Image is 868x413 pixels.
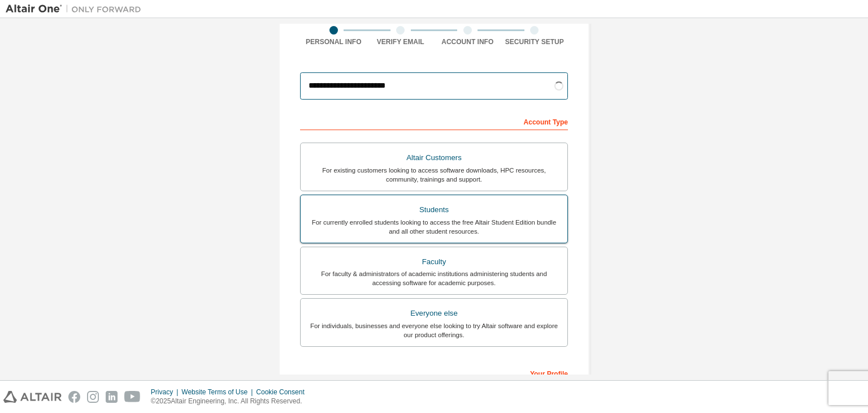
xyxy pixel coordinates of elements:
[87,391,99,403] img: instagram.svg
[307,306,561,321] div: Everyone else
[6,3,147,15] img: Altair One
[307,218,561,236] div: For currently enrolled students looking to access the free Altair Student Edition bundle and all ...
[124,391,141,403] img: youtube.svg
[300,112,568,130] div: Account Type
[501,37,568,46] div: Security Setup
[256,388,311,397] div: Cookie Consent
[307,269,561,287] div: For faculty & administrators of academic institutions administering students and accessing softwa...
[151,397,311,406] p: © 2025 Altair Engineering, Inc. All Rights Reserved.
[181,388,256,397] div: Website Terms of Use
[307,166,561,184] div: For existing customers looking to access software downloads, HPC resources, community, trainings ...
[307,150,561,166] div: Altair Customers
[367,37,435,46] div: Verify Email
[68,391,80,403] img: facebook.svg
[300,37,367,46] div: Personal Info
[307,321,561,339] div: For individuals, businesses and everyone else looking to try Altair software and explore our prod...
[300,364,568,382] div: Your Profile
[307,254,561,270] div: Faculty
[307,202,561,218] div: Students
[3,391,62,403] img: altair_logo.svg
[151,388,181,397] div: Privacy
[106,391,118,403] img: linkedin.svg
[434,37,501,46] div: Account Info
